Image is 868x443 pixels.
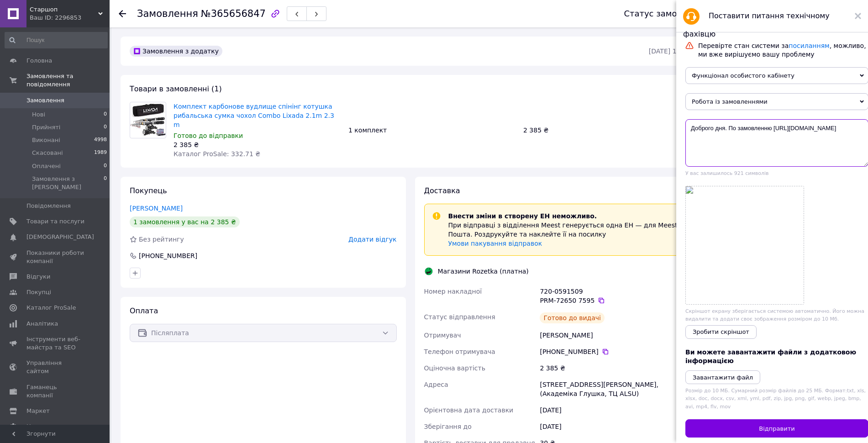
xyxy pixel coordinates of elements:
span: Оплата [130,306,158,315]
div: 2 385 ₴ [538,360,693,376]
time: [DATE] 13:45 [649,47,691,55]
span: Каталог ProSale: 332.71 ₴ [174,150,260,158]
a: Screenshot.png [686,186,804,304]
span: 0 [104,111,107,119]
span: [DEMOGRAPHIC_DATA] [26,233,94,241]
span: Замовлення з [PERSON_NAME] [32,175,104,191]
span: Оціночна вартість [424,364,485,372]
span: 0 [104,123,107,132]
span: Замовлення [137,8,198,19]
p: При відправці з відділення Meest генерується одна ЕН — для Meest Пошта. Роздрукуйте та наклейте ї... [448,221,684,239]
span: Маркет [26,407,50,415]
span: Управління сайтом [26,359,84,375]
div: [PHONE_NUMBER] [540,347,691,356]
span: 4998 [94,136,107,144]
span: Статус відправлення [424,313,495,321]
div: Статус замовлення [624,9,708,18]
span: Скріншот екрану зберігається системою автоматично. Його можна видалити та додати своє зображення ... [685,308,864,322]
span: Отримувач [424,332,461,339]
span: Оплачені [32,162,61,170]
div: 1 комплект [345,124,520,137]
div: Готово до видачі [540,312,605,323]
div: Повернутися назад [119,9,126,18]
div: 2 385 ₴ [520,124,669,137]
a: Редагувати [673,121,691,139]
span: Покупець [130,186,167,195]
span: Прийняті [32,123,60,132]
span: 1989 [94,149,107,157]
a: Умови пакування відправок [448,240,542,247]
span: Старшоп [30,5,98,14]
div: Замовлення з додатку [130,46,222,57]
span: 0 [104,175,107,191]
div: [DATE] [538,418,693,435]
button: Завантажити файл [685,370,760,384]
span: Адреса [424,381,448,388]
i: Завантажити файл [693,374,753,381]
a: посиланням [789,42,829,49]
input: Пошук [5,32,108,48]
span: Орієнтовна дата доставки [424,406,514,414]
span: Ви можете завантажити файли з додатковою інформацією [685,348,856,365]
span: Готово до відправки [174,132,243,139]
span: Каталог ProSale [26,304,76,312]
span: Додати відгук [348,236,396,243]
span: Телефон отримувача [424,348,495,355]
span: 0 [104,162,107,170]
a: Комплект карбонове вудлище спінінг котушка рибальська сумка чохол Combo Lixada 2.1m 2.3 m [174,103,334,128]
span: Внести зміни в створену ЕН неможливо. [448,212,597,220]
div: 720-0591509 [538,283,693,309]
div: Ваш ID: 2296853 [30,14,110,22]
span: Без рейтингу [139,236,184,243]
span: Налаштування [26,422,73,431]
span: Повідомлення [26,202,71,210]
span: Замовлення та повідомлення [26,72,110,89]
span: Замовлення [26,96,64,105]
img: Комплект карбонове вудлище спінінг котушка рибальська сумка чохол Combo Lixada 2.1m 2.3 m [130,104,166,136]
div: 1 замовлення у вас на 2 385 ₴ [130,216,240,227]
span: Відправити [759,425,794,432]
div: [STREET_ADDRESS][PERSON_NAME], (Академіка Глушка, ТЦ ALSU) [538,376,693,402]
a: [PERSON_NAME] [130,205,183,212]
div: [PHONE_NUMBER] [138,251,198,260]
span: Номер накладної [424,288,482,295]
span: Товари та послуги [26,217,84,226]
div: [PERSON_NAME] [538,327,693,343]
span: Виконані [32,136,60,144]
span: Аналітика [26,320,58,328]
span: №365656847 [201,8,266,19]
span: Показники роботи компанії [26,249,84,265]
span: Доставка [424,186,460,195]
span: Зробити скріншот [693,328,749,335]
button: Зробити скріншот [685,325,757,339]
span: Відгуки [26,273,50,281]
span: Покупці [26,288,51,296]
span: Нові [32,111,45,119]
div: PRM-72650 7595 [540,296,691,305]
span: Гаманець компанії [26,383,84,400]
span: Головна [26,57,52,65]
span: Розмір до 10 МБ. Сумарний розмір файлів до 25 МБ. Формат: txt, xls, xlsx, doc, docx, csv, xml, ym... [685,388,866,410]
span: Скасовані [32,149,63,157]
span: Товари в замовленні (1) [130,84,222,93]
span: Зберігання до [424,423,472,430]
span: Інструменти веб-майстра та SEO [26,335,84,352]
div: [DATE] [538,402,693,418]
span: У вас залишилось 921 символів [685,170,769,176]
div: 2 385 ₴ [174,140,341,149]
div: Магазини Rozetka (платна) [436,267,531,276]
